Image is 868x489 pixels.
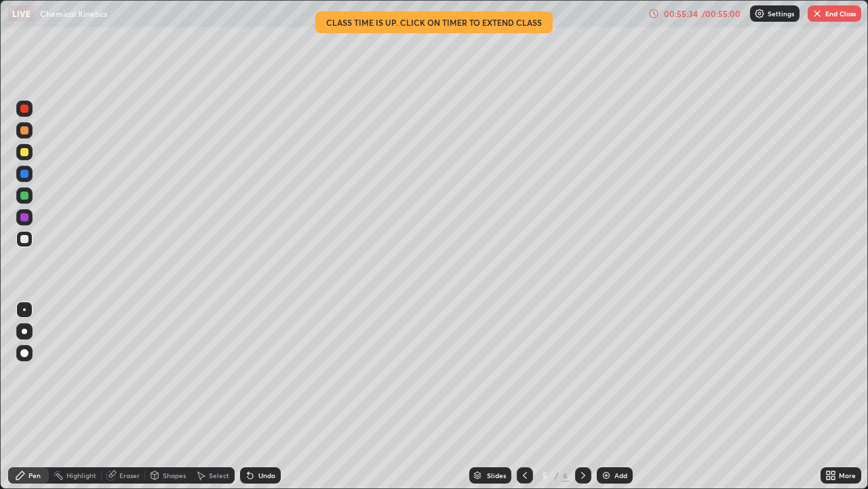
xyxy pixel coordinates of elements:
[487,472,506,479] div: Slides
[768,10,794,17] p: Settings
[66,472,96,479] div: Highlight
[40,8,107,19] p: Chemical Kinetics
[119,472,140,479] div: Eraser
[754,8,765,19] img: class-settings-icons
[812,8,823,19] img: end-class-cross
[538,471,552,479] div: 5
[163,472,186,479] div: Shapes
[561,469,570,482] div: 6
[555,471,559,479] div: /
[839,472,856,479] div: More
[12,8,31,19] p: LIVE
[700,10,742,18] div: / 00:55:00
[258,472,275,479] div: Undo
[614,472,627,479] div: Add
[808,5,861,22] button: End Class
[28,472,41,479] div: Pen
[662,10,700,18] div: 00:55:34
[209,472,229,479] div: Select
[601,470,612,481] img: add-slide-button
